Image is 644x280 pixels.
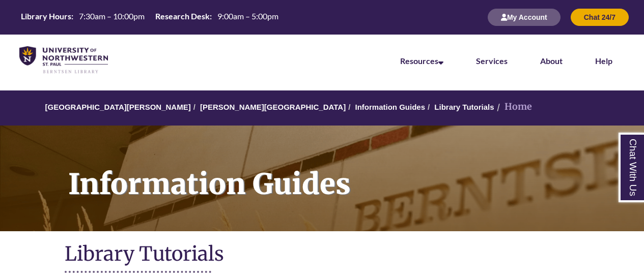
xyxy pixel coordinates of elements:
a: Library Tutorials [434,103,494,111]
h1: Library Tutorials [65,241,580,268]
a: Services [476,56,508,66]
span: 7:30am – 10:00pm [79,11,145,21]
button: Chat 24/7 [571,9,629,26]
th: Research Desk: [151,11,213,22]
span: 9:00am – 5:00pm [217,11,278,21]
th: Library Hours: [17,11,75,22]
a: About [540,56,563,66]
a: Chat 24/7 [571,13,629,21]
a: Information Guides [355,103,425,111]
a: [PERSON_NAME][GEOGRAPHIC_DATA] [200,103,346,111]
button: My Account [488,9,561,26]
a: [GEOGRAPHIC_DATA][PERSON_NAME] [45,103,191,111]
a: Help [595,56,612,66]
h1: Information Guides [57,126,644,218]
table: Hours Today [17,11,283,23]
li: Home [494,100,532,114]
img: UNWSP Library Logo [19,46,108,74]
a: Hours Today [17,11,283,24]
a: My Account [488,13,561,21]
a: Resources [400,56,443,66]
